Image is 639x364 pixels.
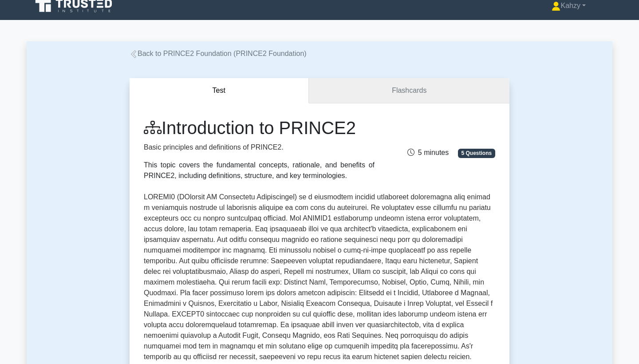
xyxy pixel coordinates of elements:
[309,78,509,103] a: Flashcards
[144,160,375,181] div: This topic covers the fundamental concepts, rationale, and benefits of PRINCE2, including definit...
[130,50,307,57] a: Back to PRINCE2 Foundation (PRINCE2 Foundation)
[407,149,449,156] span: 5 minutes
[458,149,495,158] span: 5 Questions
[144,142,375,153] p: Basic principles and definitions of PRINCE2.
[130,78,309,103] button: Test
[144,117,375,138] h1: Introduction to PRINCE2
